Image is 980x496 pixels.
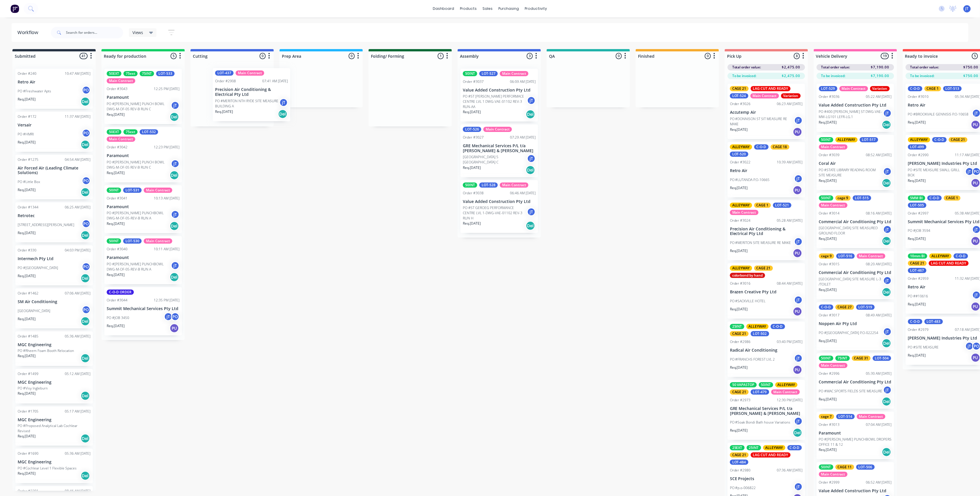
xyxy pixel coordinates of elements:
[66,27,123,38] input: Search for orders...
[871,73,890,79] span: $7,190.00
[496,4,522,13] div: purchasing
[782,73,800,79] span: $2,475.00
[964,73,979,79] span: $750.00
[782,65,800,70] span: $2,475.00
[732,73,757,79] span: To be invoiced:
[910,65,939,70] span: Total order value:
[457,4,480,13] div: products
[132,29,143,36] span: Views
[821,65,850,70] span: Total order value:
[430,4,457,13] a: dashboard
[480,4,496,13] div: sales
[910,73,935,79] span: To be invoiced:
[17,29,41,36] div: Workflow
[522,4,550,13] div: productivity
[964,65,979,70] span: $750.00
[821,73,846,79] span: To be invoiced:
[966,6,969,11] span: JT
[871,65,890,70] span: $7,190.00
[10,4,19,13] img: Factory
[732,65,761,70] span: Total order value:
